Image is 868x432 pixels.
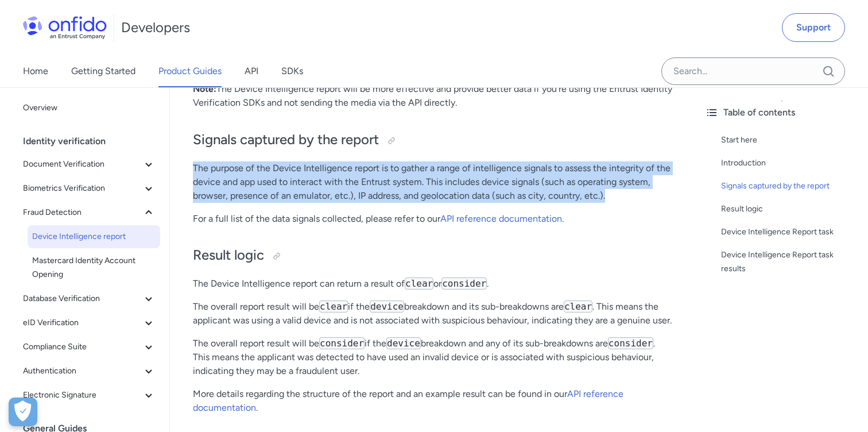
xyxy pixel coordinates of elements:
a: Device Intelligence Report task results [721,248,859,276]
a: Getting Started [71,55,135,87]
button: Compliance Suite [18,335,160,358]
a: Support [782,13,845,42]
div: Table of contents [705,106,859,119]
span: Fraud Detection [23,206,142,219]
span: Authentication [23,364,142,378]
button: Biometrics Verification [18,177,160,200]
p: The overall report result will be if the breakdown and its sub-breakdowns are . This means the ap... [193,300,673,327]
a: Mastercard Identity Account Opening [28,249,160,286]
p: For a full list of the data signals collected, please refer to our . [193,212,673,226]
a: Device Intelligence Report task [721,225,859,239]
p: The overall report result will be if the breakdown and any of its sub-breakdowns are . This means... [193,337,673,378]
span: Database Verification [23,292,142,306]
span: eID Verification [23,316,142,330]
h1: Developers [121,18,190,37]
code: clear [319,300,348,313]
a: Overview [18,97,160,119]
code: clear [564,300,592,313]
code: consider [319,337,365,349]
p: The Device Intelligence report will be more effective and provide better data if you're using the... [193,82,673,110]
a: Introduction [721,156,859,170]
span: Document Verification [23,157,142,171]
span: Biometrics Verification [23,182,142,195]
code: device [370,300,404,313]
h2: Signals captured by the report [193,130,673,150]
p: The Device Intelligence report can return a result of or . [193,277,673,291]
input: Onfido search input field [661,57,845,85]
button: Electronic Signature [18,384,160,407]
button: Database Verification [18,287,160,310]
code: consider [608,337,653,349]
a: API reference documentation [440,213,562,224]
a: Device Intelligence report [28,225,160,248]
a: Result logic [721,202,859,216]
span: Electronic Signature [23,388,142,402]
a: SDKs [281,55,303,87]
span: Mastercard Identity Account Opening [32,254,156,281]
a: API [245,55,258,87]
span: Overview [23,101,156,115]
h2: Result logic [193,246,673,265]
span: Device Intelligence report [32,230,156,244]
a: Product Guides [158,55,222,87]
p: More details regarding the structure of the report and an example result can be found in our . [193,387,673,415]
code: clear [405,277,433,290]
div: Cookie Preferences [9,398,37,426]
a: Start here [721,133,859,147]
button: Fraud Detection [18,201,160,224]
button: Document Verification [18,153,160,176]
span: Compliance Suite [23,340,142,354]
p: The purpose of the Device Intelligence report is to gather a range of intelligence signals to ass... [193,161,673,203]
a: Home [23,55,48,87]
strong: Note: [193,83,216,94]
div: Identity verification [23,130,165,153]
button: Authentication [18,360,160,383]
button: eID Verification [18,311,160,334]
code: consider [441,277,487,290]
a: Signals captured by the report [721,179,859,193]
img: Onfido Logo [23,16,107,39]
code: device [386,337,421,349]
button: Open Preferences [9,398,37,426]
